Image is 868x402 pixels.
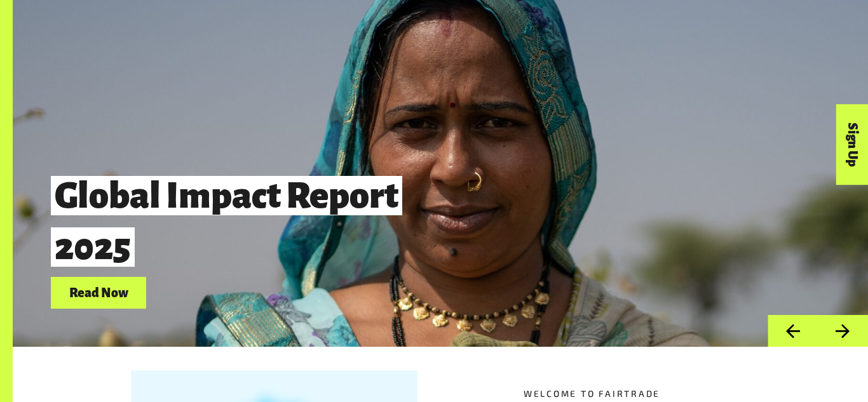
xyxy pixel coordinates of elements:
h5: Welcome to Fairtrade [524,387,750,401]
span: Global Impact Report 2025 [51,176,402,267]
button: Next [818,315,868,347]
a: Read Now [51,277,146,309]
button: Previous [768,315,818,347]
